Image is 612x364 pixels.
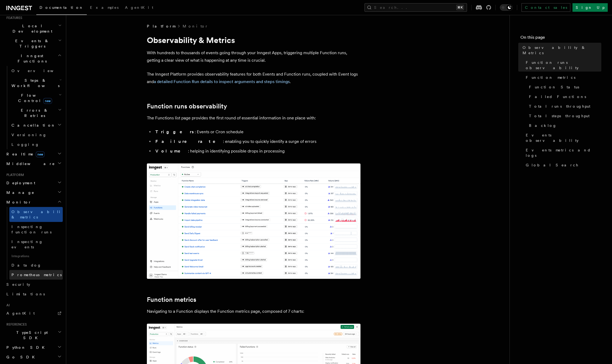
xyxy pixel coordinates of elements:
span: TypeScript SDK [4,330,58,340]
span: Documentation [40,5,84,10]
span: Events observability [526,132,601,143]
span: Platform [147,24,175,29]
a: Failed Functions [527,92,601,101]
kbd: ⌘K [456,5,464,10]
a: Function runs observability [147,103,227,110]
span: Backlog [529,123,557,128]
a: Backlog [527,121,601,130]
span: AI [4,303,10,307]
button: Inngest Functions [4,51,63,66]
button: Events & Triggers [4,36,63,51]
span: Function runs observability [526,60,601,71]
div: Monitor [4,207,63,280]
strong: Volume [155,148,188,154]
span: Limitations [6,292,45,296]
span: Errors & Retries [9,108,58,118]
a: Function Status [527,82,601,92]
span: Observability & metrics [11,210,66,219]
a: Inspecting function runs [9,222,63,237]
button: Manage [4,188,63,197]
img: The Functions list page lists all available Functions with essential information such as associat... [147,163,360,279]
span: Cancellation [9,123,56,128]
button: Local Development [4,21,63,36]
span: Monitor [4,199,32,205]
span: Python SDK [4,345,48,350]
li: : enabling you to quickly identify a surge of errors [154,138,360,145]
button: Go SDK [4,352,63,362]
a: Examples [87,2,122,14]
span: Overview [11,69,66,73]
a: Events metrics and logs [524,145,601,160]
span: Go SDK [4,354,38,360]
span: Features [4,16,22,20]
strong: Failure rate [155,139,223,144]
span: Datadog [11,263,41,267]
div: Inngest Functions [4,66,63,149]
button: Steps & Workflows [9,76,63,91]
a: Total steps throughput [527,111,601,121]
span: Local Development [4,23,58,34]
strong: Triggers [155,129,195,134]
button: Errors & Retries [9,105,63,120]
a: Logging [9,140,63,149]
li: : Events or Cron schedule [154,128,360,136]
span: AgentKit [6,311,35,315]
span: References [4,322,27,327]
a: Sign Up [572,3,608,12]
a: AgentKit [4,308,63,318]
button: Middleware [4,159,63,169]
span: Platform [4,173,24,177]
button: Realtimenew [4,149,63,159]
a: Prometheus metrics [9,270,63,280]
span: Inspecting function runs [11,225,52,234]
span: Realtime [4,151,45,157]
span: Total steps throughput [529,113,590,119]
a: Limitations [4,289,63,299]
a: a detailed Function Run details to inspect arguments and steps timings [154,79,290,84]
a: Observability & metrics [9,207,63,222]
span: Flow Control [9,93,59,103]
p: With hundreds to thousands of events going through your Inngest Apps, triggering multiple Functio... [147,49,360,64]
span: Versioning [11,133,47,137]
h1: Observability & Metrics [147,35,360,45]
button: Python SDK [4,343,63,352]
a: Function runs observability [524,58,601,73]
p: The Functions list page provides the first round of essential information in one place with: [147,114,360,122]
span: Security [6,282,30,287]
span: Inspecting events [11,240,43,249]
span: Manage [4,190,34,195]
a: Security [4,280,63,289]
span: Steps & Workflows [9,78,60,88]
a: Datadog [9,260,63,270]
span: Observability & Metrics [523,45,601,56]
a: AgentKit [122,2,156,14]
button: Flow Controlnew [9,91,63,105]
span: Middleware [4,161,55,166]
button: Cancellation [9,120,63,130]
a: Global Search [524,160,601,170]
span: Events metrics and logs [526,147,601,158]
a: Function metrics [147,296,196,303]
a: Contact sales [521,3,570,12]
span: Deployment [4,180,35,186]
span: new [36,151,45,157]
span: Total runs throughput [529,104,590,109]
a: Documentation [36,2,87,15]
span: Events & Triggers [4,38,58,49]
a: Versioning [9,130,63,140]
a: Inspecting events [9,237,63,252]
p: The Inngest Platform provides observability features for both Events and Function runs, coupled w... [147,71,360,85]
li: : helping in identifying possible drops in processing [154,147,360,155]
h4: On this page [520,34,601,43]
span: new [43,98,52,104]
a: Monitor [183,24,208,29]
span: Examples [90,5,119,10]
span: Function metrics [526,75,575,80]
a: Events observability [524,130,601,145]
p: Navigating to a Function displays the Function metrics page, composed of 7 charts: [147,308,360,315]
span: Global Search [526,162,579,168]
span: Logging [11,142,39,147]
a: Function metrics [524,73,601,82]
span: Inngest Functions [4,53,58,64]
span: Integrations [9,252,63,260]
